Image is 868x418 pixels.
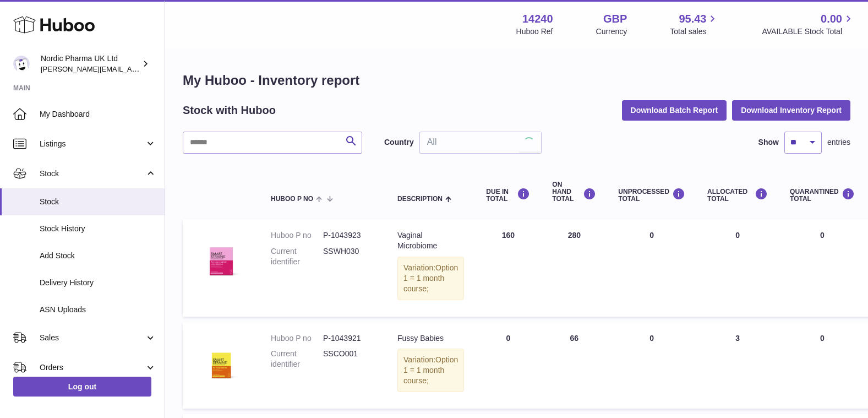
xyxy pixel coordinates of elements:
[397,349,464,392] div: Variation:
[397,230,464,251] div: Vaginal Microbiome
[607,219,696,316] td: 0
[40,362,145,373] span: Orders
[194,230,249,285] img: product image
[403,263,458,293] span: Option 1 = 1 month course;
[607,322,696,409] td: 0
[403,355,458,385] span: Option 1 = 1 month course;
[183,103,276,118] h2: Stock with Huboo
[790,188,855,203] div: QUARANTINED Total
[271,230,323,241] dt: Huboo P no
[670,26,719,37] span: Total sales
[323,349,375,370] dd: SSCO001
[40,224,156,234] span: Stock History
[323,333,375,344] dd: P-1043921
[271,333,323,344] dt: Huboo P no
[475,322,541,409] td: 0
[40,251,156,261] span: Add Stock
[40,305,156,315] span: ASN Uploads
[762,26,855,37] span: AVAILABLE Stock Total
[475,219,541,316] td: 160
[323,230,375,241] dd: P-1043923
[397,333,464,344] div: Fussy Babies
[732,100,850,120] button: Download Inventory Report
[696,219,779,316] td: 0
[670,12,719,37] a: 95.43 Total sales
[820,334,825,343] span: 0
[541,322,607,409] td: 66
[696,322,779,409] td: 3
[40,109,156,120] span: My Dashboard
[821,12,842,26] span: 0.00
[271,349,323,370] dt: Current identifier
[603,12,627,26] strong: GBP
[40,278,156,288] span: Delivery History
[707,188,768,203] div: ALLOCATED Total
[679,12,706,26] span: 95.43
[622,100,727,120] button: Download Batch Report
[13,377,151,397] a: Log out
[397,257,464,300] div: Variation:
[183,72,850,89] h1: My Huboo - Inventory report
[486,188,530,203] div: DUE IN TOTAL
[827,137,850,148] span: entries
[40,139,145,149] span: Listings
[41,53,140,74] div: Nordic Pharma UK Ltd
[384,137,414,148] label: Country
[40,169,145,179] span: Stock
[13,56,30,72] img: joe.plant@parapharmdev.com
[41,64,221,73] span: [PERSON_NAME][EMAIL_ADDRESS][DOMAIN_NAME]
[271,196,313,203] span: Huboo P no
[552,181,596,203] div: ON HAND Total
[194,333,249,388] img: product image
[271,246,323,267] dt: Current identifier
[820,231,825,240] span: 0
[397,196,443,203] span: Description
[762,12,855,37] a: 0.00 AVAILABLE Stock Total
[516,26,553,37] div: Huboo Ref
[758,137,779,148] label: Show
[323,246,375,267] dd: SSWH030
[40,197,156,207] span: Stock
[596,26,627,37] div: Currency
[40,333,145,343] span: Sales
[541,219,607,316] td: 280
[522,12,553,26] strong: 14240
[618,188,685,203] div: UNPROCESSED Total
